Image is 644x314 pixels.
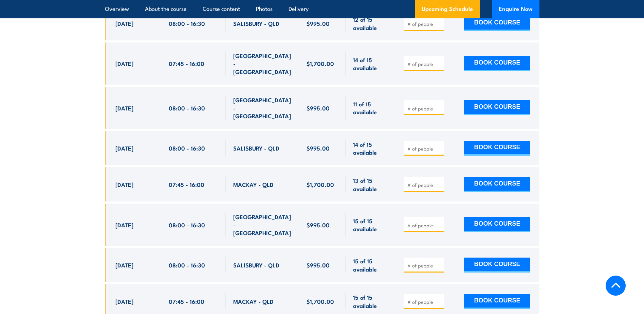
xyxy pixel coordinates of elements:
span: $995.00 [307,221,330,229]
span: MACKAY - QLD [233,180,274,188]
span: 14 of 15 available [353,140,389,156]
span: 12 of 15 available [353,15,389,31]
span: 08:00 - 16:30 [169,19,205,27]
span: 08:00 - 16:30 [169,104,205,112]
input: # of people [407,298,441,305]
span: [DATE] [115,59,133,67]
button: BOOK COURSE [464,294,530,309]
span: 15 of 15 available [353,217,389,233]
span: 14 of 15 available [353,56,389,72]
span: SALISBURY - QLD [233,261,279,269]
span: 07:45 - 16:00 [169,180,204,188]
span: [DATE] [115,180,133,188]
span: 11 of 15 available [353,100,389,116]
span: [DATE] [115,104,133,112]
span: [DATE] [115,261,133,269]
span: $1,700.00 [307,297,334,305]
span: [DATE] [115,144,133,152]
span: [GEOGRAPHIC_DATA] - [GEOGRAPHIC_DATA] [233,213,292,237]
span: $995.00 [307,261,330,269]
input: # of people [407,181,441,188]
button: BOOK COURSE [464,177,530,192]
span: SALISBURY - QLD [233,19,279,27]
button: BOOK COURSE [464,217,530,232]
button: BOOK COURSE [464,56,530,71]
span: $1,700.00 [307,180,334,188]
button: BOOK COURSE [464,258,530,273]
span: 15 of 15 available [353,293,389,309]
span: 07:45 - 16:00 [169,297,204,305]
span: $1,700.00 [307,59,334,67]
span: $995.00 [307,144,330,152]
span: $995.00 [307,104,330,112]
span: SALISBURY - QLD [233,144,279,152]
input: # of people [407,262,441,269]
span: [DATE] [115,19,133,27]
button: BOOK COURSE [464,16,530,31]
input: # of people [407,60,441,67]
button: BOOK COURSE [464,100,530,115]
input: # of people [407,222,441,229]
span: 08:00 - 16:30 [169,144,205,152]
span: [GEOGRAPHIC_DATA] - [GEOGRAPHIC_DATA] [233,52,292,75]
span: 13 of 15 available [353,176,389,192]
input: # of people [407,145,441,152]
span: MACKAY - QLD [233,297,274,305]
span: 08:00 - 16:30 [169,261,205,269]
span: [DATE] [115,221,133,229]
span: [GEOGRAPHIC_DATA] - [GEOGRAPHIC_DATA] [233,96,292,120]
span: 08:00 - 16:30 [169,221,205,229]
span: 15 of 15 available [353,257,389,273]
span: [DATE] [115,297,133,305]
input: # of people [407,20,441,27]
input: # of people [407,105,441,112]
span: $995.00 [307,19,330,27]
span: 07:45 - 16:00 [169,59,204,67]
button: BOOK COURSE [464,141,530,156]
